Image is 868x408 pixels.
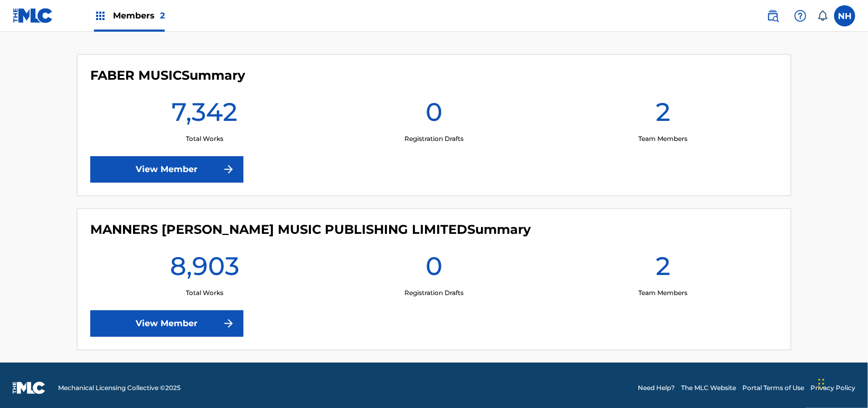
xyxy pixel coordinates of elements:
[404,288,464,298] p: Registration Drafts
[172,96,238,134] h1: 7,342
[186,134,223,144] p: Total Works
[222,163,235,176] img: f7272a7cc735f4ea7f67.svg
[794,10,807,22] img: help
[13,382,45,394] img: logo
[762,5,784,26] a: Public Search
[834,5,855,26] div: User Menu
[638,383,675,393] a: Need Help?
[656,96,671,134] h1: 2
[222,317,235,330] img: f7272a7cc735f4ea7f67.svg
[113,10,165,22] span: Members
[681,383,736,393] a: The MLC Website
[656,250,671,288] h1: 2
[94,10,107,22] img: Top Rightsholders
[186,288,223,298] p: Total Works
[170,250,239,288] h1: 8,903
[90,222,531,238] h4: MANNERS MCDADE MUSIC PUBLISHING LIMITED
[404,134,464,144] p: Registration Drafts
[90,156,243,183] a: View Member
[426,250,442,288] h1: 0
[90,68,245,83] h4: FABER MUSIC
[426,96,442,134] h1: 0
[638,134,687,144] p: Team Members
[160,11,165,21] span: 2
[810,383,855,393] a: Privacy Policy
[742,383,804,393] a: Portal Terms of Use
[818,368,825,400] div: Drag
[58,383,181,393] span: Mechanical Licensing Collective © 2025
[90,310,243,337] a: View Member
[817,11,828,21] div: Notifications
[13,8,53,23] img: MLC Logo
[767,10,779,22] img: search
[638,288,687,298] p: Team Members
[815,357,868,408] iframe: Chat Widget
[790,5,811,26] div: Help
